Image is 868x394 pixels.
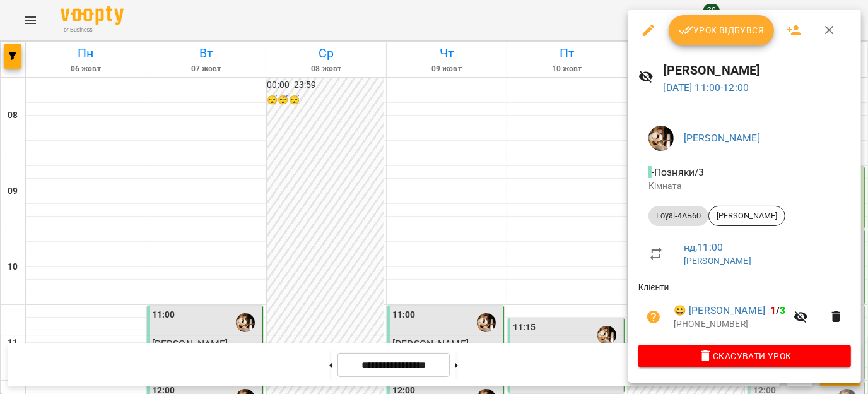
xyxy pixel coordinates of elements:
[708,206,785,226] div: [PERSON_NAME]
[664,81,749,93] a: [DATE] 11:00-12:00
[684,256,751,266] a: [PERSON_NAME]
[674,303,765,318] a: 😀 [PERSON_NAME]
[684,132,760,144] a: [PERSON_NAME]
[669,15,775,45] button: Урок відбувся
[770,304,776,316] span: 1
[770,304,785,316] b: /
[674,318,786,331] p: [PHONE_NUMBER]
[679,23,765,38] span: Урок відбувся
[648,126,674,151] img: 0162ea527a5616b79ea1cf03ccdd73a5.jpg
[638,345,851,367] button: Скасувати Урок
[664,61,852,80] h6: [PERSON_NAME]
[709,210,785,222] span: [PERSON_NAME]
[638,302,669,332] button: Візит ще не сплачено. Додати оплату?
[648,210,708,222] span: Loyal-4АБ60
[648,166,707,178] span: - Позняки/3
[780,304,786,316] span: 3
[648,349,841,364] span: Скасувати Урок
[638,281,851,344] ul: Клієнти
[648,180,841,193] p: Кімната
[684,241,723,253] a: нд , 11:00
